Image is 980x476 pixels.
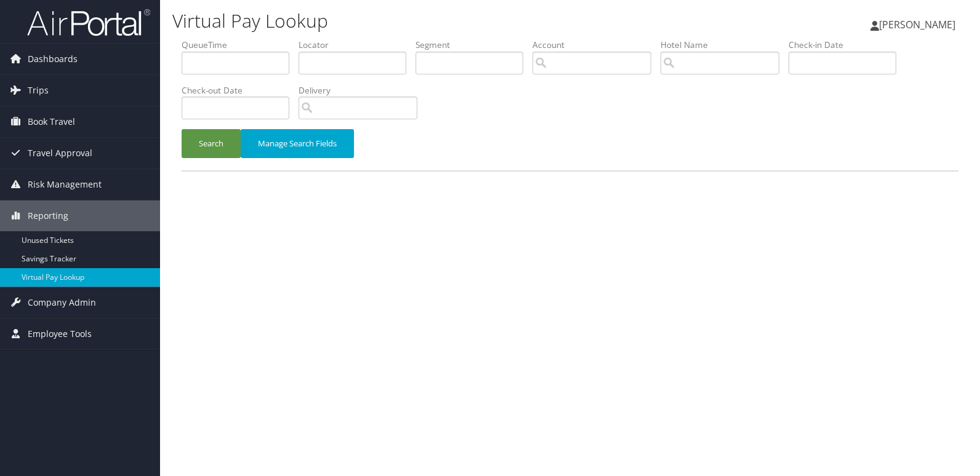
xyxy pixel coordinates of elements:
span: Risk Management [28,169,102,200]
img: airportal-logo.png [27,8,150,37]
label: Segment [416,39,532,51]
label: Hotel Name [661,39,789,51]
button: Search [182,129,241,158]
span: [PERSON_NAME] [879,18,955,31]
label: QueueTime [182,39,299,51]
label: Check-out Date [182,84,299,97]
span: Trips [28,75,49,106]
label: Account [532,39,661,51]
span: Dashboards [28,44,78,74]
span: Company Admin [28,287,96,318]
button: Manage Search Fields [241,129,354,158]
span: Travel Approval [28,138,92,169]
span: Employee Tools [28,319,92,349]
label: Locator [299,39,416,51]
label: Check-in Date [789,39,906,51]
label: Delivery [299,84,427,97]
span: Reporting [28,200,68,231]
span: Book Travel [28,106,75,137]
a: [PERSON_NAME] [870,6,968,43]
h1: Virtual Pay Lookup [172,8,702,34]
